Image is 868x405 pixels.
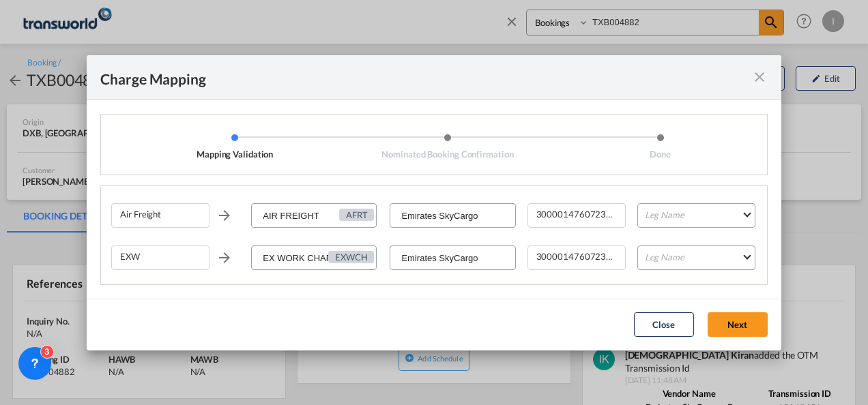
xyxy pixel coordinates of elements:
[250,202,378,232] md-input-container: AIR FREIGHT
[216,207,233,224] md-icon: icon-arrow-right
[527,203,626,228] div: 300001476072379
[637,203,755,228] md-select: Leg Name
[100,69,206,86] div: Charge Mapping
[708,312,768,337] button: Next
[634,312,694,337] button: Close
[388,202,517,232] md-input-container: Emirates SkyCargo
[216,250,233,266] md-icon: icon-arrow-right
[111,203,209,228] div: Air Freight
[341,133,554,160] li: Nominated Booking Confirmation
[252,204,376,228] input: Enter Charge name
[637,245,755,270] md-select: Leg Name
[554,133,767,160] li: Done
[391,246,515,271] input: Select Service Provider
[527,245,626,270] div: 300001476072379
[87,55,781,350] md-dialog: Mapping ValidationNominated Booking ...
[250,244,378,274] md-input-container: EX WORK CHARGES
[339,209,375,221] div: AFRT
[14,14,237,28] body: Editor, editor4
[328,251,375,263] div: EXWCH
[252,246,376,271] input: Enter Charge name
[388,244,517,274] md-input-container: Emirates SkyCargo
[751,69,768,85] md-icon: icon-close fg-AAA8AD cursor
[128,133,341,160] li: Mapping Validation
[111,245,209,270] div: EXW
[391,204,515,228] input: Select Service Provider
